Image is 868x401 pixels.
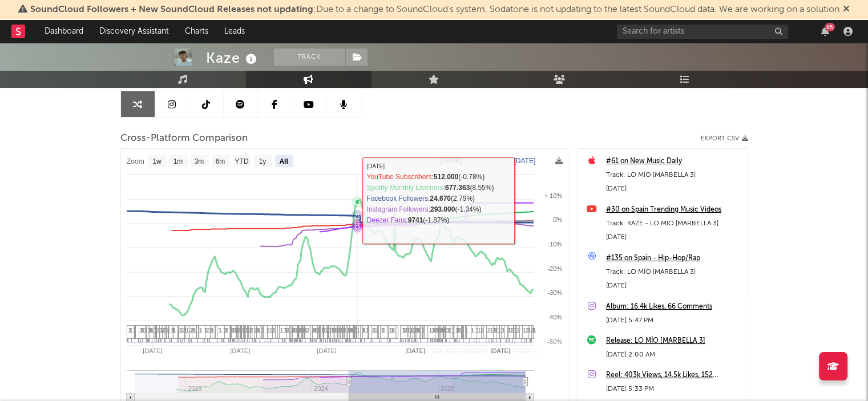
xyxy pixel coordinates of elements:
span: Cross-Platform Comparison [120,132,248,145]
span: 2 [306,327,310,334]
div: [DATE] 5:47 PM [606,314,742,327]
span: 2 [526,327,529,334]
button: Track [274,48,345,66]
text: [DATE] [317,347,337,354]
a: Charts [177,20,216,43]
text: [DATE] [475,347,495,354]
text: 3m [194,157,204,165]
div: Track: LO MÍO [MARBELLA 3] [606,168,742,182]
a: #30 on Spain Trending Music Videos [606,203,742,217]
span: 2 [344,327,347,334]
text: [DATE] [514,157,535,165]
span: 1 [429,327,433,334]
text: All [279,157,288,165]
span: 1 [321,327,325,334]
div: Kaze [206,48,260,67]
span: 2 [249,327,252,334]
text: YTD [235,157,248,165]
a: #61 on New Music Daily [606,155,742,168]
span: 1 [407,327,410,334]
text: [DATE] [490,347,510,354]
span: 1 [465,327,469,334]
span: 1 [199,327,203,334]
span: 3 [447,327,450,334]
text: [DATE] [230,347,250,354]
span: 3 [507,327,511,334]
span: 1 [269,327,273,334]
span: 1 [514,327,517,334]
span: 1 [133,327,136,334]
span: 2 [190,327,193,334]
text: 1y [259,157,266,165]
a: Album: 16.4k Likes, 66 Comments [606,300,742,314]
text: → [494,157,501,165]
text: [DATE] [519,347,539,354]
span: 21 [301,327,308,334]
span: 1 [478,327,481,334]
span: 1 [156,327,160,334]
div: 85 [825,23,835,31]
span: 1 [502,327,505,334]
span: 2 [354,327,358,334]
text: -10% [547,241,562,248]
span: 1 [261,327,265,334]
span: 1 [230,327,233,334]
div: [DATE] 5:33 PM [606,382,742,396]
span: 1 [493,327,496,334]
span: 1 [471,327,474,334]
text: [DATE] [504,347,524,354]
span: 1 [284,327,287,334]
span: 1 [148,327,151,334]
text: [DATE] [419,347,439,354]
span: 1 [312,327,315,334]
div: [DATE] 2:00 AM [606,348,742,362]
button: Export CSV [701,135,748,142]
span: 1 [179,327,182,334]
span: 1 [327,327,330,334]
span: 1 [516,327,520,334]
span: 1 [475,327,479,334]
span: 1 [223,327,227,334]
span: 1 [186,327,189,334]
button: 85 [821,27,829,36]
span: Dismiss [843,5,850,14]
span: 2 [166,327,169,334]
text: [DATE] [405,347,425,354]
span: 1 [455,327,459,334]
input: Search for artists [617,25,788,39]
text: 1m [173,157,183,165]
text: [DATE] [440,157,462,165]
div: [DATE] [606,230,742,244]
text: 0% [553,216,562,223]
text: Zoom [127,157,144,165]
text: [DATE] [432,347,452,354]
a: Reel: 403k Views, 14.5k Likes, 152 Comments [606,368,742,382]
text: + 10% [544,192,562,199]
span: 1 [209,327,212,334]
text: -20% [547,265,562,272]
span: 2 [182,327,185,334]
a: Dashboard [37,20,91,43]
span: 1 [128,327,132,334]
text: -30% [547,289,562,296]
div: #135 on Spain - Hip-Hop/Rap [606,252,742,265]
text: [DATE] [447,347,467,354]
span: 1 [280,327,284,334]
span: 1 [366,327,369,334]
text: [DATE] [143,347,163,354]
span: 2 [487,327,491,334]
span: 1 [219,327,222,334]
span: 2 [254,327,257,334]
span: 1 [154,327,157,334]
span: 1 [381,327,385,334]
span: 3 [432,327,435,334]
span: 3 [140,327,143,334]
span: : Due to a change to SoundCloud's system, Sodatone is not updating to the latest SoundCloud data.... [30,5,839,14]
span: 1 [267,327,270,334]
span: 1 [402,327,405,334]
span: 1 [451,327,455,334]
